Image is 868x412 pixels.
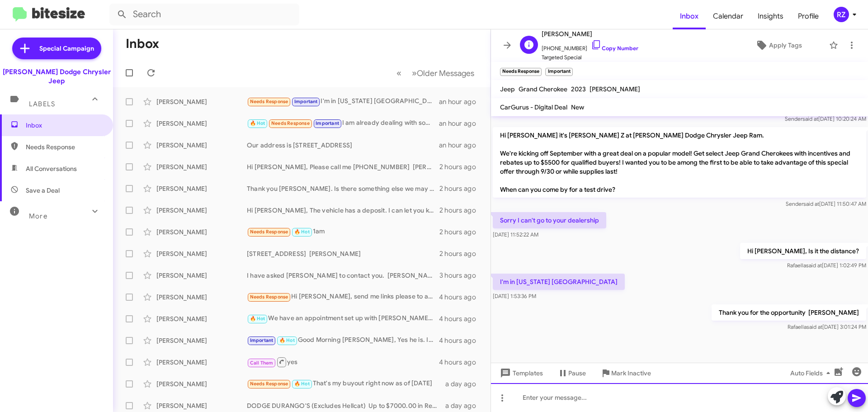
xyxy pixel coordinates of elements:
[439,271,483,280] div: 3 hours ago
[790,365,834,381] span: Auto Fields
[806,262,822,269] span: said at
[542,53,638,62] span: Targeted Special
[445,379,483,388] div: a day ago
[247,206,439,215] div: Hi [PERSON_NAME], The vehicle has a deposit. I can let you know if it does not go. [PERSON_NAME]
[706,3,750,29] a: Calendar
[498,365,543,381] span: Templates
[439,314,483,323] div: 4 hours ago
[500,103,567,111] span: CarGurus - Digital Deal
[500,85,515,93] span: Jeep
[439,227,483,237] div: 2 hours ago
[571,103,584,111] span: New
[271,120,310,126] span: Needs Response
[396,67,401,79] span: «
[493,212,606,228] p: Sorry I can't go to your dealership
[550,365,593,381] button: Pause
[439,249,483,258] div: 2 hours ago
[750,3,791,29] a: Insights
[826,7,858,22] button: RZ
[156,206,247,215] div: [PERSON_NAME]
[493,127,866,198] p: Hi [PERSON_NAME] it's [PERSON_NAME] Z at [PERSON_NAME] Dodge Chrysler Jeep Ram. We're kicking off...
[250,294,288,300] span: Needs Response
[294,99,318,104] span: Important
[834,7,849,22] div: RZ
[109,4,299,25] input: Search
[156,293,247,302] div: [PERSON_NAME]
[247,118,439,128] div: I am already dealing with someone
[156,379,247,388] div: [PERSON_NAME]
[247,292,439,302] div: Hi [PERSON_NAME], send me links please to any [DATE]-[DATE] Grand Cherokee L Summit/[GEOGRAPHIC_D...
[156,401,247,410] div: [PERSON_NAME]
[417,68,474,78] span: Older Messages
[445,401,483,410] div: a day ago
[279,337,295,343] span: 🔥 Hot
[439,119,483,128] div: an hour ago
[247,379,445,389] div: That's my buyout right now as of [DATE]
[439,141,483,150] div: an hour ago
[250,337,274,343] span: Important
[791,3,826,29] a: Profile
[406,64,480,82] button: Next
[412,67,417,79] span: »
[156,141,247,150] div: [PERSON_NAME]
[439,336,483,345] div: 4 hours ago
[26,164,77,173] span: All Conversations
[439,97,483,106] div: an hour ago
[294,381,310,387] span: 🔥 Hot
[802,115,818,122] span: said at
[29,212,47,220] span: More
[156,162,247,171] div: [PERSON_NAME]
[126,37,159,51] h1: Inbox
[29,100,55,108] span: Labels
[250,99,288,104] span: Needs Response
[156,249,247,258] div: [PERSON_NAME]
[787,262,866,269] span: Rafaella [DATE] 1:02:49 PM
[156,358,247,367] div: [PERSON_NAME]
[250,316,265,322] span: 🔥 Hot
[732,37,825,53] button: Apply Tags
[785,115,866,122] span: Sender [DATE] 10:20:24 AM
[591,45,638,52] a: Copy Number
[439,293,483,302] div: 4 hours ago
[519,85,567,93] span: Grand Cherokee
[545,68,572,76] small: Important
[788,323,866,330] span: Rafaella [DATE] 3:01:24 PM
[439,358,483,367] div: 4 hours ago
[712,304,866,321] p: Thank you for the opportunity [PERSON_NAME]
[156,119,247,128] div: [PERSON_NAME]
[783,365,841,381] button: Auto Fields
[26,142,103,152] span: Needs Response
[247,162,439,171] div: Hi [PERSON_NAME], Please call me [PHONE_NUMBER] [PERSON_NAME]
[493,231,538,238] span: [DATE] 11:52:22 AM
[156,336,247,345] div: [PERSON_NAME]
[439,206,483,215] div: 2 hours ago
[316,120,339,126] span: Important
[250,229,288,235] span: Needs Response
[439,184,483,193] div: 2 hours ago
[247,249,439,258] div: [STREET_ADDRESS] [PERSON_NAME]
[250,381,288,387] span: Needs Response
[156,271,247,280] div: [PERSON_NAME]
[493,293,536,299] span: [DATE] 1:53:36 PM
[542,39,638,53] span: [PHONE_NUMBER]
[39,44,94,53] span: Special Campaign
[769,37,802,53] span: Apply Tags
[156,314,247,323] div: [PERSON_NAME]
[247,356,439,368] div: yes
[673,3,706,29] a: Inbox
[250,120,265,126] span: 🔥 Hot
[294,229,310,235] span: 🔥 Hot
[12,38,101,59] a: Special Campaign
[568,365,586,381] span: Pause
[611,365,651,381] span: Mark Inactive
[500,68,542,76] small: Needs Response
[439,162,483,171] div: 2 hours ago
[247,335,439,346] div: Good Morning [PERSON_NAME], Yes he is. I will book a tentative for 5.00 [DATE].
[156,227,247,237] div: [PERSON_NAME]
[491,365,550,381] button: Templates
[493,274,625,290] p: I'm in [US_STATE] [GEOGRAPHIC_DATA]
[542,28,638,39] span: [PERSON_NAME]
[803,200,819,207] span: said at
[250,360,274,366] span: Call Them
